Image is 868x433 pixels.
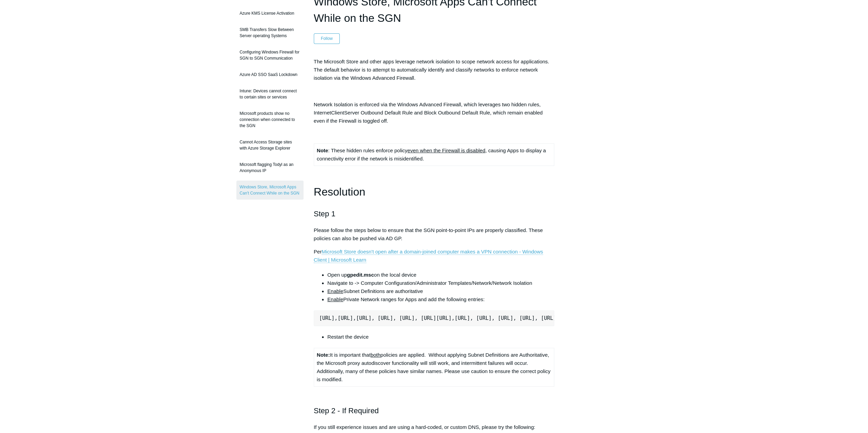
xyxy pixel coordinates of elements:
span: [URL], [319,315,338,321]
a: Azure KMS License Activation [236,7,304,20]
span: [URL], [URL], [URL], [URL] [356,315,436,321]
span: [URL], [338,315,356,321]
a: Microsoft Store doesn't open after a domain-joined computer makes a VPN connection - Windows Clie... [314,249,543,263]
a: Azure AD SSO SaaS Lockdown [236,68,304,81]
h2: Step 2 - If Required [314,405,555,417]
p: If you still experience issues and are using a hard-coded, or custom DNS, please try the following: [314,423,555,431]
span: Enable [327,288,343,294]
span: Enable [327,296,343,302]
a: Microsoft flagging Todyl as an Anonymous IP [236,158,304,177]
span: Please follow the steps below to ensure that the SGN point-to-point IPs are properly classified. ... [314,227,543,241]
td: It is important that policies are applied. Without applying Subnet Definitions are Authoritative,... [314,348,554,386]
a: Microsoft products show no connection when connected to the SGN [236,107,304,132]
button: Follow Article [314,33,340,44]
span: [URL], [URL], [URL], [URL], [URL], [URL], [URL], [URL] [455,315,621,321]
a: Intune: Devices cannot connect to certain sites or services [236,84,304,104]
span: Restart the device [327,334,369,340]
a: Configuring Windows Firewall for SGN to SGN Communication [236,46,304,65]
a: Cannot Access Storage sites with Azure Storage Explorer [236,136,304,155]
strong: Note [317,148,328,153]
span: even when the Firewall is disabled [407,148,485,153]
span: Private Network ranges for Apps and add the following entries: [327,296,485,302]
span: : These hidden rules enforce policy , causing Apps to display a connectivity error if the network... [317,148,546,161]
span: Network Isolation is enforced via the Windows Advanced Firewall, which leverages two hidden rules... [314,102,543,124]
strong: gpedit.msc [347,272,374,278]
span: [URL], [436,315,455,321]
span: both [370,352,380,358]
span: Step 1 [314,210,336,218]
span: Open up on the local device [327,272,416,278]
span: The Microsoft Store and other apps leverage network isolation to scope network access for applica... [314,59,549,81]
strong: Note: [317,352,330,358]
span: Resolution [314,186,365,198]
span: Per [314,249,543,263]
span: Navigate to -> Computer Configuration/Administrator Templates/Network/Network Isolation [327,280,532,286]
a: SMB Transfers Slow Between Server operating Systems [236,23,304,42]
span: Subnet Definitions are authoritative [327,288,423,294]
a: Windows Store, Microsoft Apps Can't Connect While on the SGN [236,181,304,200]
